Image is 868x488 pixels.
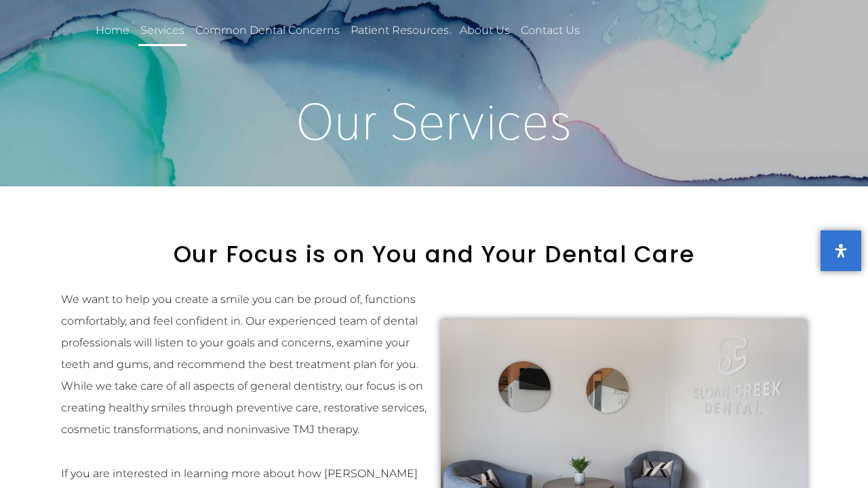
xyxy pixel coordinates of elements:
[138,15,186,46] a: Services
[519,15,582,46] a: Contact Us
[193,15,342,46] a: Common Dental Concerns
[47,96,821,147] h1: Our Services
[821,230,861,271] button: Open Accessibility Panel
[349,15,451,46] a: Patient Resources
[94,15,595,46] nav: Menu
[54,241,814,268] h2: Our Focus is on You and Your Dental Care
[458,15,512,46] a: About Us
[94,15,132,46] a: Home
[61,289,427,441] p: We want to help you create a smile you can be proud of, functions comfortably, and feel confident...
